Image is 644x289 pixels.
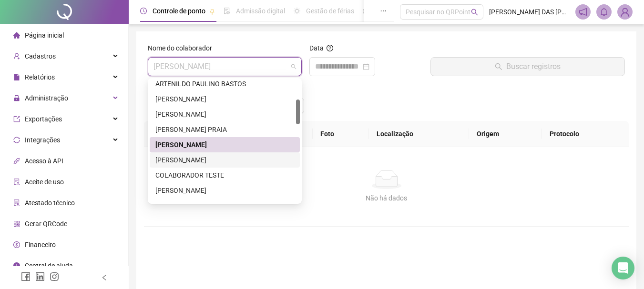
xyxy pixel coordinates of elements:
[13,74,20,80] span: file
[25,136,60,144] span: Integrações
[313,121,369,147] th: Foto
[25,199,75,207] span: Atestado técnico
[13,179,20,185] span: audit
[294,8,300,14] span: sun
[150,168,300,183] div: COLABORADOR TESTE
[542,121,629,147] th: Protocolo
[306,7,354,15] span: Gestão de férias
[155,193,617,203] div: Não há dados
[489,7,570,17] span: [PERSON_NAME] DAS [PERSON_NAME] COMERCIAL
[50,272,59,281] span: instagram
[618,5,632,19] img: 88193
[327,45,333,51] span: question-circle
[140,8,147,14] span: clock-circle
[148,43,218,53] label: Nome do colaborador
[25,178,64,186] span: Aceite de uso
[155,200,294,211] div: [PERSON_NAME]
[150,122,300,137] div: CARLOS ALBERTO MARQUES PRAIA
[150,137,300,152] div: CIRO ROBERTO MATOS DE SOUZA
[25,31,64,39] span: Página inicial
[13,53,20,60] span: user-add
[209,9,215,14] span: pushpin
[13,158,20,164] span: api
[25,115,62,123] span: Exportações
[155,124,294,135] div: [PERSON_NAME] PRAIA
[25,157,63,165] span: Acesso à API
[469,121,542,147] th: Origem
[13,95,20,101] span: lock
[25,94,68,102] span: Administração
[430,57,625,76] button: Buscar registros
[224,8,230,14] span: file-done
[153,58,296,76] span: CIRO ROBERTO MATOS DE SOUZA
[25,262,73,269] span: Central de ajuda
[363,8,369,14] span: dashboard
[150,107,300,122] div: Carla Regina Fonseca do Nascimento
[369,121,470,147] th: Localização
[13,137,20,143] span: sync
[13,32,20,39] span: home
[13,241,20,248] span: dollar
[309,44,324,52] span: Data
[471,9,478,16] span: search
[101,274,108,281] span: left
[21,272,31,281] span: facebook
[236,7,285,15] span: Admissão digital
[25,220,67,228] span: Gerar QRCode
[150,152,300,168] div: CLAUDIONOR BALDEZ DE SOUZA
[380,8,387,14] span: ellipsis
[25,241,56,249] span: Financeiro
[153,7,205,15] span: Controle de ponto
[13,262,20,269] span: info-circle
[150,183,300,198] div: DANIEL BARBOSA DE SOUZA
[600,8,608,16] span: bell
[155,79,294,89] div: ARTENILDO PAULINO BASTOS
[579,8,587,16] span: notification
[13,199,20,206] span: solution
[13,116,20,122] span: export
[25,52,56,60] span: Cadastros
[13,220,20,227] span: qrcode
[155,155,294,165] div: [PERSON_NAME]
[25,73,55,81] span: Relatórios
[612,257,634,279] div: Open Intercom Messenger
[150,76,300,91] div: ARTENILDO PAULINO BASTOS
[35,272,45,281] span: linkedin
[155,170,294,180] div: COLABORADOR TESTE
[150,91,300,107] div: AURINEI SOARES RODRIGUES
[155,94,294,104] div: [PERSON_NAME]
[150,198,300,213] div: DINO CÉSAR BULHOSA DE FERREIRA
[155,185,294,196] div: [PERSON_NAME]
[155,140,294,150] div: [PERSON_NAME]
[155,109,294,120] div: [PERSON_NAME]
